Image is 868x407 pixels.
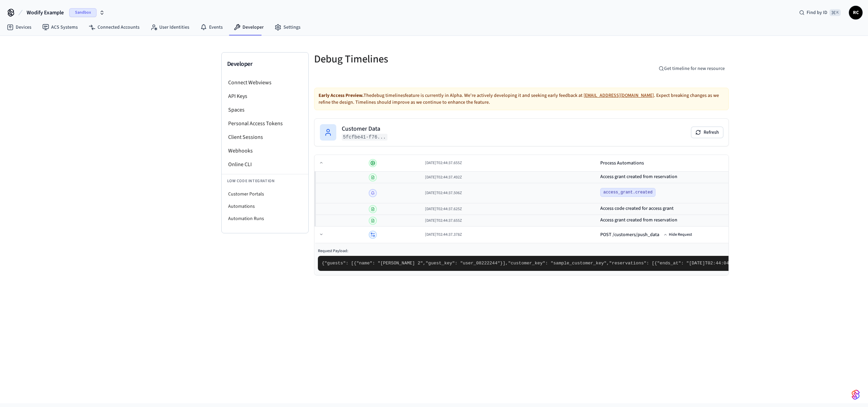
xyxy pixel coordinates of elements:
[228,21,269,33] a: Developer
[319,92,364,99] strong: Early Access Preview.
[145,21,195,33] a: User Identities
[222,174,308,188] li: Low Code Integration
[27,9,64,17] span: Wodify Example
[584,92,654,99] a: [EMAIL_ADDRESS][DOMAIN_NAME]
[425,160,462,166] span: [DATE]T02:44:37.655Z
[222,89,308,103] li: API Keys
[322,261,325,266] span: {
[600,205,674,212] h3: Access code created for access grant
[195,21,228,33] a: Events
[794,6,846,19] div: Find by ID⌘ K
[222,103,308,117] li: Spaces
[342,124,380,134] h2: Customer Data
[314,88,729,110] div: The debug timelines feature is currently in Alpha. We're actively developing it and seeking early...
[83,21,145,33] a: Connected Accounts
[600,217,677,223] h3: Access grant created from reservation
[37,21,83,33] a: ACS Systems
[600,231,659,238] div: POST /customers/push_data
[654,63,729,74] button: Get timeline for new resource
[657,261,748,266] span: "ends_at": "[DATE]T02:44:04.534Z",
[426,261,500,266] span: "guest_key": "user_08222244"
[222,158,308,171] li: Online CLI
[222,144,308,158] li: Webhooks
[600,160,644,166] div: Process Automations
[829,9,841,16] span: ⌘ K
[269,21,306,33] a: Settings
[425,232,462,237] span: [DATE]T02:44:37.378Z
[850,6,862,19] span: RC
[807,9,827,16] span: Find by ID
[222,76,308,89] li: Connect Webviews
[691,127,723,138] button: Refresh
[654,261,657,266] span: {
[314,52,480,66] h5: Debug Timelines
[354,261,356,266] span: {
[849,6,863,19] button: RC
[503,261,508,266] span: ],
[1,21,37,33] a: Devices
[852,389,860,400] img: SeamLogoGradient.69752ec5.svg
[69,8,97,17] span: Sandbox
[356,261,426,266] span: "name": "[PERSON_NAME] 2",
[318,248,348,254] span: Request Payload:
[425,218,462,223] span: [DATE]T02:44:37.655Z
[425,206,462,212] span: [DATE]T02:44:37.625Z
[600,188,656,197] span: access_grant.created
[342,134,387,141] code: 5fcfbe41-f76...
[425,190,462,196] span: [DATE]T02:44:37.506Z
[425,174,462,180] span: [DATE]T02:44:37.492Z
[508,261,609,266] span: "customer_key": "sample_customer_key",
[222,200,308,213] li: Automations
[227,59,303,69] h3: Developer
[600,173,677,180] h3: Access grant created from reservation
[222,213,308,225] li: Automation Runs
[609,261,654,266] span: "reservations": [
[500,261,503,266] span: }
[222,130,308,144] li: Client Sessions
[222,188,308,200] li: Customer Portals
[662,231,693,239] button: Hide Request
[324,261,354,266] span: "guests": [
[222,117,308,130] li: Personal Access Tokens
